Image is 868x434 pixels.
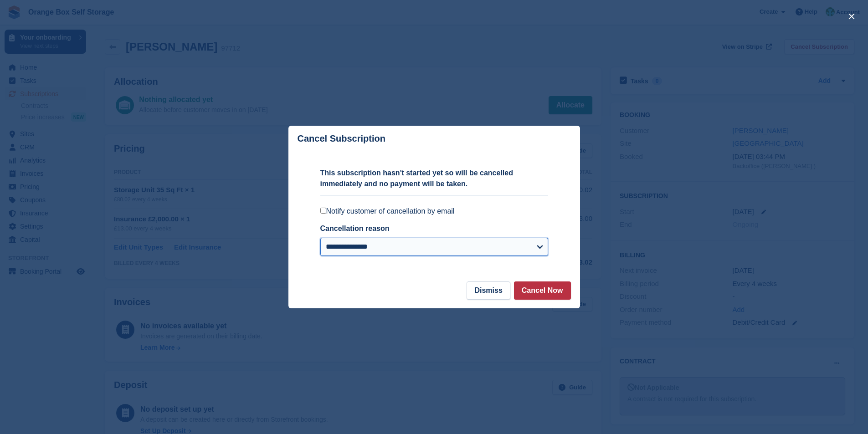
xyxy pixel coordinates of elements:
[844,9,859,24] button: close
[320,168,548,189] p: This subscription hasn't started yet so will be cancelled immediately and no payment will be taken.
[320,207,548,216] label: Notify customer of cancellation by email
[514,281,571,300] button: Cancel Now
[320,208,326,214] input: Notify customer of cancellation by email
[467,281,510,300] button: Dismiss
[320,225,390,232] label: Cancellation reason
[298,133,385,144] p: Cancel Subscription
